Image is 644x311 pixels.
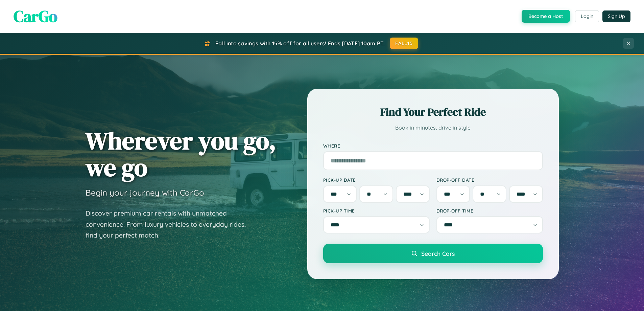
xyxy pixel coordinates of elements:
button: FALL15 [390,38,418,49]
button: Become a Host [522,10,570,23]
label: Pick-up Time [323,208,430,214]
span: Fall into savings with 15% off for all users! Ends [DATE] 10am PT. [215,40,385,47]
h2: Find Your Perfect Ride [323,105,543,119]
button: Search Cars [323,244,543,263]
p: Book in minutes, drive in style [323,123,543,133]
label: Drop-off Time [436,208,543,214]
label: Where [323,143,543,149]
button: Login [575,10,599,22]
h3: Begin your journey with CarGo [86,187,204,198]
h1: Wherever you go, we go [86,127,276,181]
span: CarGo [14,5,57,27]
label: Pick-up Date [323,177,430,183]
label: Drop-off Date [436,177,543,183]
span: Search Cars [421,250,455,257]
button: Sign Up [602,10,630,22]
p: Discover premium car rentals with unmatched convenience. From luxury vehicles to everyday rides, ... [86,208,255,241]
